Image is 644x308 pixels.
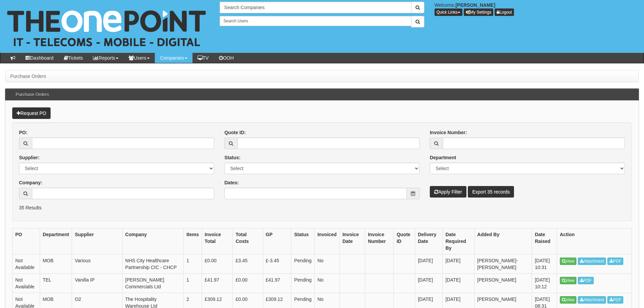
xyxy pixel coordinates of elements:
[202,254,233,274] td: £0.00
[560,277,576,284] a: View
[263,228,291,254] th: GP
[394,228,415,254] th: Quote ID
[468,186,514,198] a: Export 35 records
[263,274,291,293] td: £41.97
[339,228,365,254] th: Invoice Date
[202,228,233,254] th: Invoice Total
[578,277,594,284] a: PDF
[40,228,72,254] th: Department
[607,296,623,304] a: PDF
[429,2,644,16] div: Welcome,
[474,228,532,254] th: Added By
[224,129,246,136] label: Quote ID:
[72,228,122,254] th: Supplier
[291,228,314,254] th: Status
[40,254,72,274] td: MOB
[220,2,411,13] input: Search Companies
[72,274,122,293] td: Vanilla IP
[202,274,233,293] td: £41.97
[314,274,339,293] td: No
[314,254,339,274] td: No
[474,274,532,293] td: [PERSON_NAME]
[474,254,532,274] td: [PERSON_NAME]-[PERSON_NAME]
[19,179,42,186] label: Company:
[122,254,183,274] td: NHS City Healthcare Partnership CIC - CHCP
[122,228,183,254] th: Company
[263,254,291,274] td: £-3.45
[233,254,263,274] td: £3.45
[192,53,214,63] a: TV
[560,258,576,265] a: View
[184,228,202,254] th: Items
[40,274,72,293] td: TEL
[435,8,462,16] button: Quick Links
[443,274,475,293] td: [DATE]
[532,254,557,274] td: [DATE] 10:31
[557,228,632,254] th: Action
[13,254,40,274] td: Not Available
[19,154,40,161] label: Supplier:
[20,53,59,63] a: Dashboard
[184,254,202,274] td: 1
[224,154,240,161] label: Status:
[233,228,263,254] th: Total Costs
[607,258,623,265] a: PDF
[430,154,456,161] label: Department
[495,8,514,16] a: Logout
[155,53,192,63] a: Companies
[415,228,442,254] th: Delivery Date
[464,8,494,16] a: My Settings
[224,179,239,186] label: Dates:
[19,204,625,211] p: 35 Results
[291,274,314,293] td: Pending
[365,228,394,254] th: Invoice Number
[13,228,40,254] th: PO
[233,274,263,293] td: £0.00
[415,254,442,274] td: [DATE]
[124,53,155,63] a: Users
[220,16,411,26] input: Search Users
[13,274,40,293] td: Not Available
[314,228,339,254] th: Invoiced
[456,2,495,8] b: [PERSON_NAME]
[214,53,239,63] a: OOH
[184,274,202,293] td: 1
[291,254,314,274] td: Pending
[10,73,46,80] li: Purchase Orders
[532,228,557,254] th: Date Raised
[19,129,27,136] label: PO:
[12,89,52,100] h3: Purchase Orders
[72,254,122,274] td: Various
[415,274,442,293] td: [DATE]
[578,296,606,304] a: Attachment
[532,274,557,293] td: [DATE] 10:12
[443,254,475,274] td: [DATE]
[578,258,606,265] a: Attachment
[430,186,466,198] button: Apply Filter
[12,107,51,119] a: Request PO
[430,129,467,136] label: Invoice Number:
[122,274,183,293] td: [PERSON_NAME] Commercials Ltd
[443,228,475,254] th: Date Required By
[88,53,124,63] a: Reports
[59,53,88,63] a: Tickets
[560,296,576,304] a: View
